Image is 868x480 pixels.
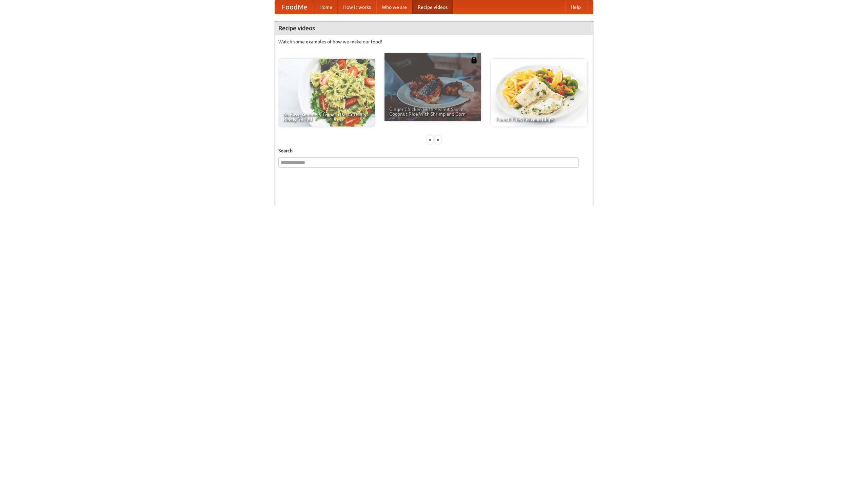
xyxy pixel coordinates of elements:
[275,21,593,35] h4: Recipe videos
[314,0,338,14] a: Home
[283,112,370,122] span: An Easy, Summery Tomato Pasta That's Ready for Fall
[491,59,587,127] a: French Fries Fish and Chips
[338,0,376,14] a: How it works
[376,0,412,14] a: Who we are
[275,0,314,14] a: FoodMe
[565,0,586,14] a: Help
[278,147,590,154] h5: Search
[278,38,590,45] p: Watch some examples of how we make our food!
[412,0,453,14] a: Recipe videos
[278,59,375,127] a: An Easy, Summery Tomato Pasta That's Ready for Fall
[427,135,433,144] div: «
[471,57,477,63] img: 483408.png
[435,135,441,144] div: »
[496,117,583,122] span: French Fries Fish and Chips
